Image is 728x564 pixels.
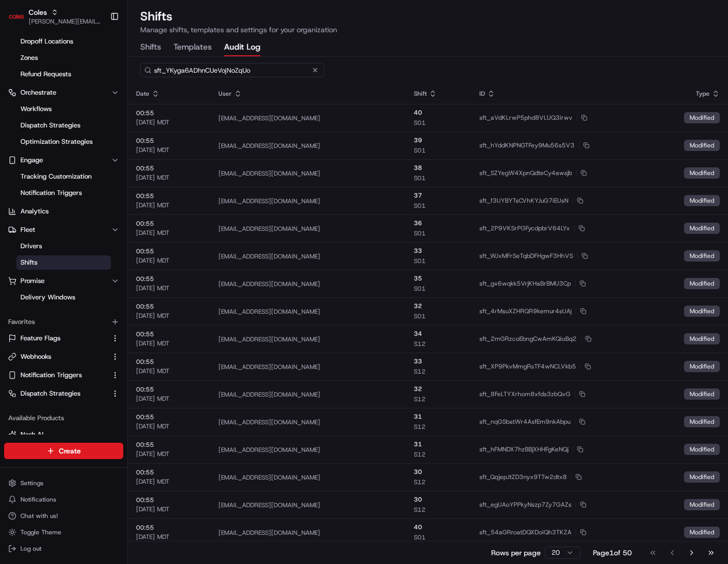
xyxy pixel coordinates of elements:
[414,164,463,172] span: 38
[4,443,123,459] button: Create
[414,340,463,348] span: S12
[20,156,43,165] span: Engage
[6,144,82,163] a: 📗Knowledge Base
[479,445,568,453] span: sft_hFMNDX7hzBBjXHHFgKeNQj
[8,334,107,343] a: Feature Flags
[414,146,463,155] span: S01
[414,257,463,265] span: S01
[8,8,25,25] img: Coles
[16,239,111,253] a: Drivers
[218,418,398,426] div: [EMAIL_ADDRESS][DOMAIN_NAME]
[4,330,123,346] button: Feature Flags
[8,389,107,398] a: Dispatch Strategies
[4,525,123,539] button: Toggle Theme
[218,335,398,343] div: [EMAIL_ADDRESS][DOMAIN_NAME]
[414,330,463,338] span: 34
[136,339,202,348] div: [DATE] MDT
[136,468,202,476] div: 00:55
[218,501,398,509] div: [EMAIL_ADDRESS][DOMAIN_NAME]
[20,242,42,251] span: Drivers
[59,446,81,456] span: Create
[684,471,720,483] div: modified
[10,10,31,31] img: Nash
[8,430,119,439] a: Nash AI
[20,512,58,520] span: Chat with us!
[218,391,398,399] div: [EMAIL_ADDRESS][DOMAIN_NAME]
[491,548,541,558] p: Rows per page
[16,51,111,65] a: Zones
[479,307,571,315] span: sft_4rMsuXZHRQR9kemur4sUAj
[136,496,202,504] div: 00:55
[479,335,577,343] span: sft_2mGRzcoEbngCwAmKQioBq2
[479,528,571,536] span: sft_54aGRroatDQXDoiQh3TKZA
[684,140,720,151] div: modified
[20,53,38,62] span: Zones
[414,385,463,393] span: 32
[136,284,202,292] div: [DATE] MDT
[140,63,324,77] input: Search users, objects, types, IDs, and content
[218,225,398,233] div: [EMAIL_ADDRESS][DOMAIN_NAME]
[414,247,463,255] span: 33
[136,367,202,375] div: [DATE] MDT
[218,280,398,288] div: [EMAIL_ADDRESS][DOMAIN_NAME]
[20,148,78,159] span: Knowledge Base
[414,119,463,127] span: S01
[414,367,463,376] span: S12
[414,312,463,320] span: S01
[136,256,202,265] div: [DATE] MDT
[29,7,47,17] button: Coles
[414,413,463,421] span: 31
[136,330,202,338] div: 00:55
[414,202,463,210] span: S01
[4,367,123,383] button: Notification Triggers
[684,112,720,123] div: modified
[218,90,398,98] div: User
[173,39,212,56] button: Templates
[16,255,111,270] a: Shifts
[4,349,123,365] button: Webhooks
[16,135,111,149] a: Optimization Strategies
[218,142,398,150] div: [EMAIL_ADDRESS][DOMAIN_NAME]
[136,312,202,320] div: [DATE] MDT
[4,541,123,556] button: Log out
[20,430,43,439] span: Nash AI
[16,34,111,49] a: Dropoff Locations
[27,66,184,77] input: Got a question? Start typing here...
[20,352,51,361] span: Webhooks
[684,223,720,234] div: modified
[684,167,720,179] div: modified
[8,352,107,361] a: Webhooks
[16,169,111,184] a: Tracking Customization
[140,25,337,35] p: Manage shifts, templates and settings for your organization
[684,333,720,344] div: modified
[479,252,573,260] span: sft_WJxMFrSeTqbDFHgwF3HhVS
[414,450,463,459] span: S12
[684,499,720,510] div: modified
[479,390,570,398] span: sft_8FeLTYXrhom8xfds3zbQvG
[136,302,202,311] div: 00:55
[136,395,202,403] div: [DATE] MDT
[479,224,570,232] span: sft_2P9VKSrPGFycdpbrV64LYx
[20,137,93,146] span: Optimization Strategies
[136,413,202,421] div: 00:55
[8,371,107,380] a: Notification Triggers
[20,293,75,302] span: Delivery Windows
[218,529,398,537] div: [EMAIL_ADDRESS][DOMAIN_NAME]
[10,41,186,57] p: Welcome 👋
[136,505,202,513] div: [DATE] MDT
[684,278,720,289] div: modified
[684,90,720,98] div: Type
[16,290,111,305] a: Delivery Windows
[479,114,572,122] span: sft_aVdKLrwP5phd8VLUQ3irwv
[136,229,202,237] div: [DATE] MDT
[4,476,123,490] button: Settings
[136,164,202,172] div: 00:55
[16,186,111,200] a: Notification Triggers
[414,523,463,531] span: 40
[479,169,572,177] span: sft_SZYegW4XpnQdteCy4awsjb
[136,275,202,283] div: 00:55
[684,306,720,317] div: modified
[136,137,202,145] div: 00:55
[4,314,123,330] div: Favorites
